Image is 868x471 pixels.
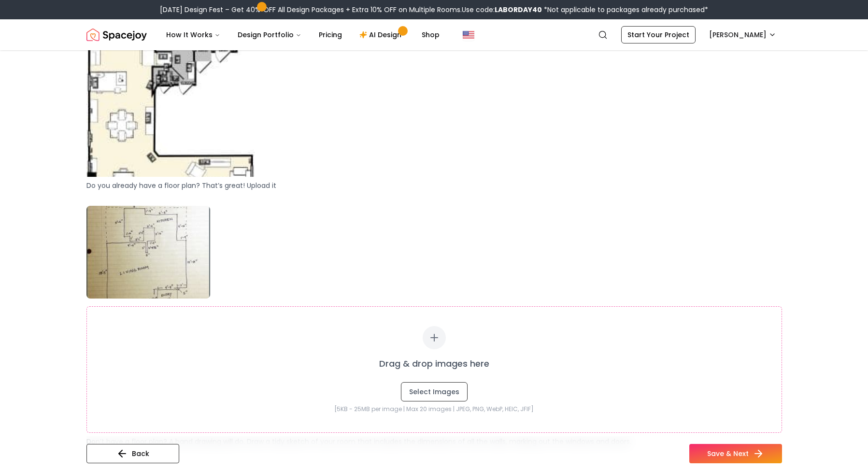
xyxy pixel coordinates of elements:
[86,444,179,463] button: Back
[379,357,489,371] p: Drag & drop images here
[621,26,696,43] a: Start Your Project
[230,25,309,44] button: Design Portfolio
[401,382,468,401] button: Select Images
[689,444,782,463] button: Save & Next
[414,25,447,44] a: Shop
[462,5,542,14] span: Use code:
[86,181,782,190] p: Do you already have a floor plan? That’s great! Upload it
[311,25,350,44] a: Pricing
[86,206,210,299] img: Guide image
[86,9,255,177] img: Uploaded
[463,29,474,41] img: United States
[106,405,762,413] p: [5KB - 25MB per image | Max 20 images | JPEG, PNG, WebP, HEIC, JFIF]
[495,5,542,14] b: LABORDAY40
[703,26,782,43] button: [PERSON_NAME]
[160,5,708,14] div: [DATE] Design Fest – Get 40% OFF All Design Packages + Extra 10% OFF on Multiple Rooms.
[86,25,147,44] img: Spacejoy Logo
[86,25,147,44] a: Spacejoy
[86,19,782,50] nav: Global
[158,25,228,44] button: How It Works
[158,25,447,44] nav: Main
[352,25,412,44] a: AI Design
[542,5,708,14] span: *Not applicable to packages already purchased*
